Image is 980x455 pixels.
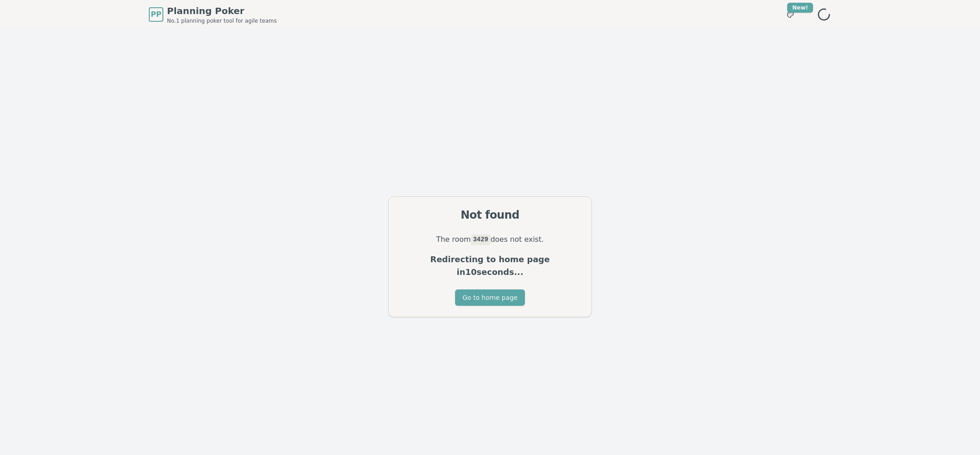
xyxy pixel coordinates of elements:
button: Go to home page [455,289,524,306]
a: PPPlanning PokerNo.1 planning poker tool for agile teams [149,5,277,24]
button: New! [782,6,799,23]
code: 3429 [471,235,490,245]
span: Planning Poker [167,5,277,17]
div: New! [787,3,813,13]
span: No.1 planning poker tool for agile teams [167,17,277,24]
p: The room does not exist. [400,233,580,246]
span: PP [151,9,161,20]
p: Redirecting to home page in 10 seconds... [400,253,580,279]
div: Not found [400,208,580,222]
